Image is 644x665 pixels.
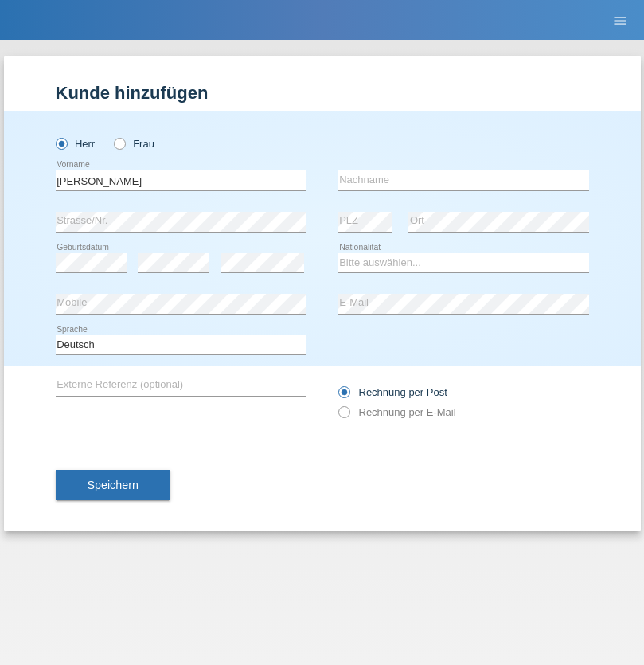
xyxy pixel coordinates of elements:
[338,386,447,398] label: Rechnung per Post
[114,138,124,148] input: Frau
[88,479,139,491] span: Speichern
[56,470,170,500] button: Speichern
[56,83,589,103] h1: Kunde hinzufügen
[338,386,349,406] input: Rechnung per Post
[338,406,456,418] label: Rechnung per E-Mail
[56,138,66,148] input: Herr
[114,138,154,150] label: Frau
[338,406,349,426] input: Rechnung per E-Mail
[56,138,96,150] label: Herr
[604,15,636,25] a: menu
[612,13,628,29] i: menu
